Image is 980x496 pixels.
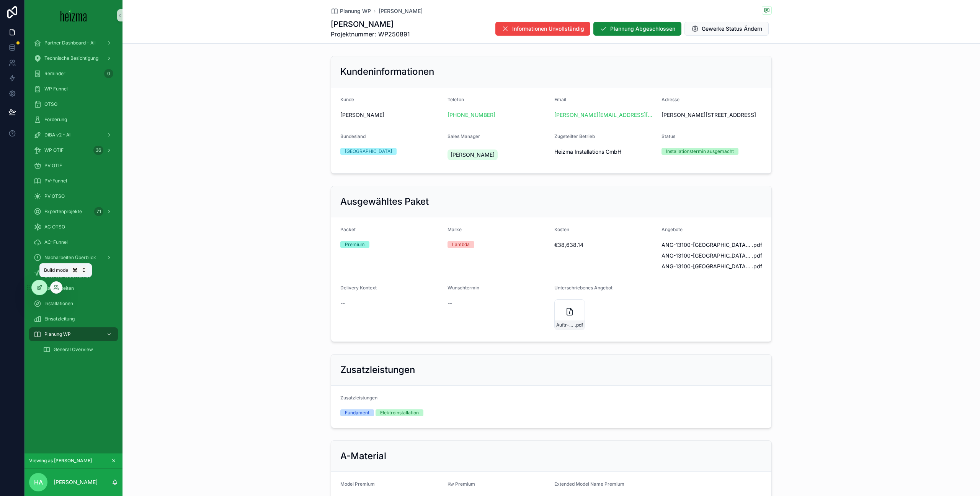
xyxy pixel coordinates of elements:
[554,241,655,249] span: €38,638.14
[380,409,419,416] div: Elektroinstallation
[331,30,410,39] span: Projektnummer: WP250891
[29,113,118,126] a: Förderung
[29,205,118,218] a: Expertenprojekte71
[345,148,392,155] div: [GEOGRAPHIC_DATA]
[666,148,734,155] div: Installationstermin ausgemacht
[44,239,68,245] span: AC-Funnel
[44,71,65,77] span: Reminder
[44,163,62,169] span: PV OTIF
[512,25,584,33] span: Informationen Unvollständig
[448,285,479,291] span: Wunschtermin
[340,450,386,462] h2: A-Material
[29,251,118,264] a: Nacharbeiten Überblick
[451,151,495,159] span: [PERSON_NAME]
[29,97,118,111] a: OTSO
[80,267,87,273] span: E
[661,263,752,270] span: ANG-13100-[GEOGRAPHIC_DATA]-2025-09-13
[340,195,429,208] h2: Ausgewähltes Paket
[29,143,118,157] a: WP OTIF36
[44,147,64,153] span: WP OTIF
[452,241,470,248] div: Lambda
[593,22,681,36] button: Plannung Abgeschlossen
[448,299,452,307] span: --
[44,331,71,337] span: Planung WP
[340,395,377,401] span: Zusatzleistungen
[38,343,118,356] a: General Overview
[60,9,87,21] img: App logo
[661,252,752,259] span: ANG-13100-[GEOGRAPHIC_DATA]-2025-09-13
[554,133,595,139] span: Zugeteilter Betrieb
[340,364,415,376] h2: Zusatzleistungen
[29,67,118,80] a: Reminder0
[448,111,495,119] a: [PHONE_NUMBER]
[29,51,118,65] a: Technische Besichtigung
[448,227,462,232] span: Marke
[752,252,762,259] span: .pdf
[379,7,423,15] a: [PERSON_NAME]
[44,40,96,46] span: Partner Dashboard - All
[104,69,113,78] div: 0
[29,82,118,96] a: WP Funnel
[340,227,356,232] span: Packet
[345,409,369,416] div: Fundament
[340,66,434,78] h2: Kundeninformationen
[44,178,67,184] span: PV-Funnel
[661,111,763,119] span: [PERSON_NAME][STREET_ADDRESS]
[661,241,752,249] span: ANG-13100-[GEOGRAPHIC_DATA]-2025-09-13
[54,347,93,353] span: General Overview
[702,25,762,33] span: Gewerke Status Ändern
[44,301,73,307] span: Installationen
[556,322,575,328] span: Auftr-ANG-PV-3.393-WP-13100-AC-1024.-Lukanowicz-zusammengefuÌgt
[44,209,82,215] span: Expertenprojekte
[340,7,371,15] span: Planung WP
[554,481,624,487] span: Extended Model Name Premium
[29,220,118,234] a: AC OTSO
[554,148,621,156] span: Heizma Installations GmbH
[340,97,354,102] span: Kunde
[331,19,410,30] h1: [PERSON_NAME]
[54,478,98,486] p: [PERSON_NAME]
[752,263,762,270] span: .pdf
[44,117,67,123] span: Förderung
[44,86,68,92] span: WP Funnel
[575,322,583,328] span: .pdf
[44,255,96,261] span: Nacharbeiten Überblick
[44,193,65,199] span: PV OTSO
[44,224,65,230] span: AC OTSO
[661,227,683,232] span: Angebote
[29,281,118,295] a: Nacharbeiten
[29,189,118,203] a: PV OTSO
[448,97,464,102] span: Telefon
[44,316,75,322] span: Einsatzleitung
[448,133,480,139] span: Sales Manager
[29,312,118,326] a: Einsatzleitung
[340,111,384,119] span: [PERSON_NAME]
[29,327,118,341] a: Planung WP
[29,235,118,249] a: AC-Funnel
[29,458,92,464] span: Viewing as [PERSON_NAME]
[340,133,366,139] span: Bundesland
[24,31,122,366] div: scrollable content
[554,97,566,102] span: Email
[34,478,43,487] span: HA
[29,174,118,188] a: PV-Funnel
[44,132,72,138] span: DiBA v2 - All
[448,481,475,487] span: Kw Premium
[331,7,371,15] a: Planung WP
[752,241,762,249] span: .pdf
[44,55,98,61] span: Technische Besichtigung
[554,111,655,119] a: [PERSON_NAME][EMAIL_ADDRESS][DOMAIN_NAME]
[554,285,612,291] span: Unterschriebenes Angebot
[29,36,118,50] a: Partner Dashboard - All
[345,241,365,248] div: Premium
[29,266,118,280] a: Nacharbeiten (Monteure/Gewerke)
[340,481,375,487] span: Model Premium
[29,297,118,310] a: Installationen
[44,267,68,273] span: Build mode
[610,25,675,33] span: Plannung Abgeschlossen
[554,227,569,232] span: Kosten
[340,285,377,291] span: Delivery Kontext
[94,207,103,216] div: 71
[29,128,118,142] a: DiBA v2 - All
